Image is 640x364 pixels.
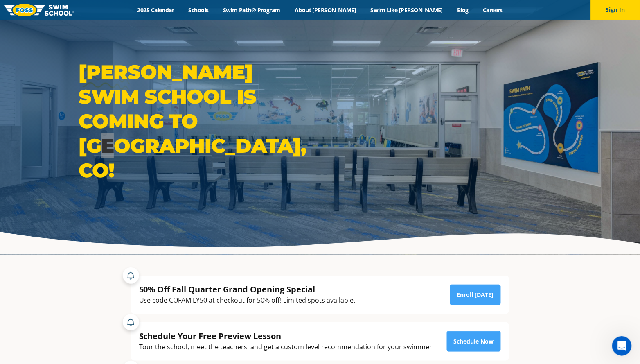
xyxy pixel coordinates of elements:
img: FOSS Swim School Logo [4,4,74,16]
iframe: Intercom live chat [612,336,632,356]
a: About [PERSON_NAME] [288,6,364,14]
div: Use code COFAMILY50 at checkout for 50% off! Limited spots available. [139,295,356,306]
a: 2025 Calendar [130,6,181,14]
div: Schedule Your Free Preview Lesson [139,330,434,341]
a: Swim Path® Program [216,6,287,14]
a: Swim Like [PERSON_NAME] [363,6,450,14]
a: Careers [476,6,510,14]
a: Blog [450,6,476,14]
a: Schools [181,6,216,14]
a: Enroll [DATE] [450,285,501,305]
div: 50% Off Fall Quarter Grand Opening Special [139,284,356,295]
h1: [PERSON_NAME] Swim School is coming to [GEOGRAPHIC_DATA], CO! [79,60,316,183]
div: Tour the school, meet the teachers, and get a custom level recommendation for your swimmer. [139,341,434,353]
a: Schedule Now [447,331,501,352]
